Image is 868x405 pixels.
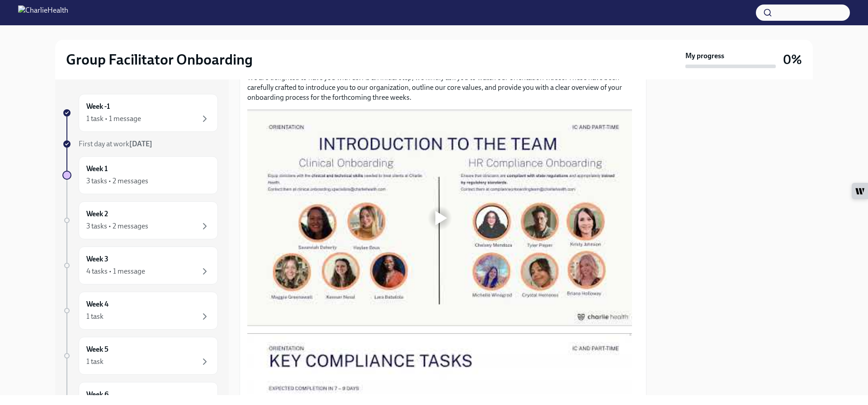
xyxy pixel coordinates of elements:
p: We are delighted to have you with us. As an initial step, we kindly ask you to watch our orientat... [247,73,639,102]
div: 3 tasks • 2 messages [86,221,148,231]
a: Week -11 task • 1 message [62,94,218,132]
div: 4 tasks • 1 message [86,266,145,276]
a: Week 13 tasks • 2 messages [62,156,218,194]
a: Week 34 tasks • 1 message [62,247,218,284]
h6: Week 1 [86,164,108,174]
a: Week 51 task [62,337,218,375]
h6: Week 2 [86,209,108,219]
h3: 0% [783,51,802,68]
div: 1 task [86,312,104,321]
img: CharlieHealth [18,5,68,20]
a: Week 41 task [62,292,218,330]
strong: My progress [685,51,724,61]
div: 1 task [86,357,104,367]
a: Week 23 tasks • 2 messages [62,201,218,239]
h6: Week -1 [86,102,110,112]
strong: [DATE] [129,140,152,148]
a: First day at work[DATE] [62,139,218,149]
h6: Week 4 [86,299,108,309]
span: First day at work [79,140,152,148]
h2: Group Facilitator Onboarding [66,51,253,69]
h6: Week 6 [86,390,108,400]
div: 3 tasks • 2 messages [86,176,148,186]
h6: Week 5 [86,344,108,354]
h6: Week 3 [86,254,108,264]
div: 1 task • 1 message [86,114,141,124]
